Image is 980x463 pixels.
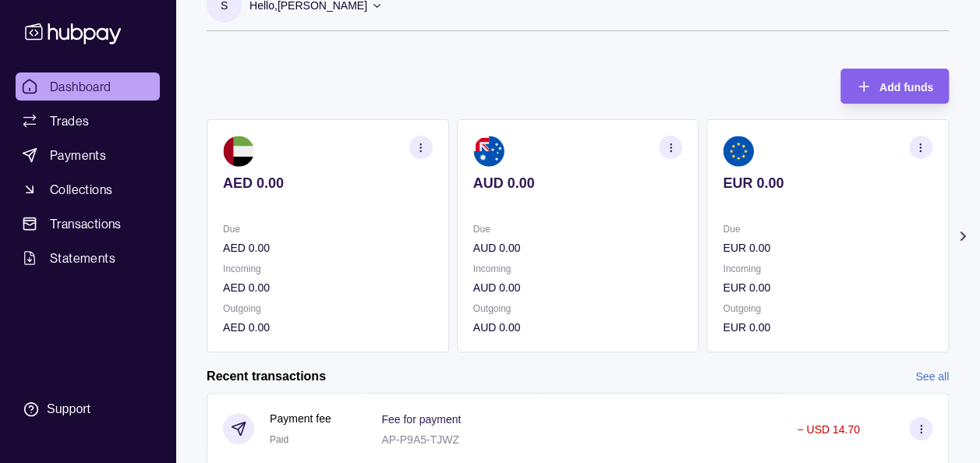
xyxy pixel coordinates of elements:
p: AUD 0.00 [473,319,683,336]
p: Outgoing [723,300,932,317]
p: EUR 0.00 [723,175,932,192]
div: Support [47,401,90,418]
p: AUD 0.00 [473,279,683,296]
p: − USD 14.70 [797,423,860,436]
a: Statements [16,244,160,272]
span: Payments [50,146,106,164]
a: Trades [16,107,160,135]
p: AUD 0.00 [473,175,683,192]
img: eu [723,136,754,167]
a: Collections [16,175,160,203]
p: Outgoing [223,300,433,317]
span: Add funds [879,81,933,94]
p: AED 0.00 [223,319,433,336]
p: Outgoing [473,300,683,317]
p: EUR 0.00 [723,239,932,256]
p: Incoming [223,260,433,277]
span: Dashboard [50,77,111,96]
p: Due [223,221,433,238]
img: au [473,136,504,167]
img: ae [223,136,254,167]
a: Support [16,393,160,426]
a: Payments [16,141,160,169]
span: Transactions [50,214,122,233]
span: Trades [50,111,89,130]
a: Transactions [16,210,160,238]
a: See all [915,368,949,385]
p: Incoming [723,260,932,277]
p: Due [723,221,932,238]
span: Collections [50,180,112,199]
h2: Recent transactions [207,368,326,385]
p: Payment fee [270,410,331,427]
p: AP-P9A5-TJWZ [381,433,459,446]
p: AED 0.00 [223,175,433,192]
a: Dashboard [16,72,160,101]
p: Fee for payment [381,413,461,426]
button: Add funds [840,69,949,104]
p: AED 0.00 [223,239,433,256]
span: Paid [270,434,288,445]
p: AUD 0.00 [473,239,683,256]
p: EUR 0.00 [723,319,932,336]
p: Due [473,221,683,238]
p: Incoming [473,260,683,277]
span: Statements [50,249,115,267]
p: EUR 0.00 [723,279,932,296]
p: AED 0.00 [223,279,433,296]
